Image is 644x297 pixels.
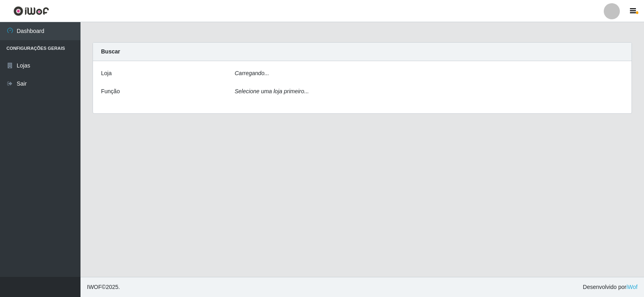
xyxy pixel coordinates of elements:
[101,87,120,96] label: Função
[101,69,111,78] label: Loja
[87,283,120,291] span: © 2025 .
[13,6,49,16] img: CoreUI Logo
[583,283,638,291] span: Desenvolvido por
[101,48,120,55] strong: Buscar
[235,70,269,76] i: Carregando...
[626,284,638,290] a: iWof
[87,284,102,290] span: IWOF
[235,88,309,94] i: Selecione uma loja primeiro...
